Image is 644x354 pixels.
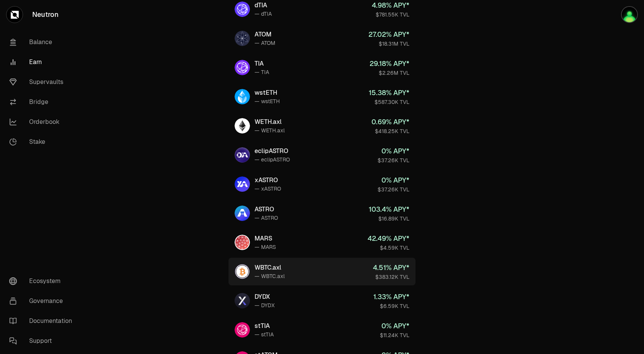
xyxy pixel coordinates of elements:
a: ATOMATOM— ATOM27.02% APY*$18.31M TVL [228,25,416,52]
div: xASTRO [255,176,281,185]
div: $6.59K TVL [373,302,409,310]
div: — ATOM [255,39,275,47]
div: eclipASTRO [255,147,290,156]
div: TIA [255,59,269,68]
div: $37.26K TVL [378,186,409,193]
div: — xASTRO [255,185,281,193]
a: ASTROASTRO— ASTRO103.4% APY*$16.89K TVL [228,199,416,227]
div: — MARS [255,243,276,251]
div: $11.24K TVL [380,331,409,339]
div: 1.33 % APY* [373,291,409,302]
img: xASTRO [235,176,250,192]
a: Supervaults [3,72,83,92]
div: 0 % APY* [380,321,409,331]
div: — DYDX [255,301,274,309]
a: Orderbook [3,112,83,132]
div: 4.51 % APY* [373,262,409,273]
div: ATOM [255,30,275,39]
img: wstETH [235,89,250,104]
div: 42.49 % APY* [368,233,409,244]
div: 27.02 % APY* [368,29,409,40]
img: eclipASTRO [235,147,250,163]
div: dTIA [255,1,272,10]
div: WETH.axl [255,117,285,127]
a: stTIAstTIA— stTIA0% APY*$11.24K TVL [228,316,416,344]
img: TIA [235,60,250,75]
div: stTIA [255,321,274,331]
div: wstETH [255,88,280,97]
div: — stTIA [255,331,274,338]
img: stTIA [235,322,250,338]
a: WBTC.axlWBTC.axl— WBTC.axl4.51% APY*$383.12K TVL [228,258,416,285]
a: Documentation [3,311,83,331]
a: wstETHwstETH— wstETH15.38% APY*$587.30K TVL [228,83,416,110]
img: dTIA [235,2,250,17]
img: DYDX [235,293,250,308]
div: — eclipASTRO [255,156,290,163]
div: 103.4 % APY* [369,204,409,215]
div: WBTC.axl [255,263,285,272]
div: DYDX [255,292,274,301]
a: MARSMARS— MARS42.49% APY*$4.59K TVL [228,229,416,256]
div: $418.25K TVL [371,127,409,135]
div: $587.30K TVL [369,98,409,106]
div: 0 % APY* [378,175,409,186]
div: $4.59K TVL [368,244,409,252]
a: WETH.axlWETH.axl— WETH.axl0.69% APY*$418.25K TVL [228,112,416,140]
div: $781.55K TVL [372,11,409,18]
div: — TIA [255,68,269,76]
div: 29.18 % APY* [370,58,409,69]
img: WETH.axl [235,118,250,133]
div: MARS [255,234,276,243]
div: 15.38 % APY* [369,87,409,98]
div: — WETH.axl [255,127,285,134]
div: 0.69 % APY* [371,117,409,127]
a: Support [3,331,83,351]
div: $37.26K TVL [378,156,409,164]
a: Earn [3,52,83,72]
img: ATOM [235,31,250,46]
img: ASTRO [235,206,250,221]
a: eclipASTROeclipASTRO— eclipASTRO0% APY*$37.26K TVL [228,141,416,169]
div: — WBTC.axl [255,272,285,280]
a: Stake [3,132,83,152]
a: xASTROxASTRO— xASTRO0% APY*$37.26K TVL [228,170,416,198]
a: Governance [3,291,83,311]
a: TIATIA— TIA29.18% APY*$2.26M TVL [228,54,416,81]
div: — wstETH [255,97,280,105]
div: ASTRO [255,205,278,214]
img: LeapAi [621,6,638,23]
a: Balance [3,32,83,52]
div: 0 % APY* [378,146,409,156]
a: DYDXDYDX— DYDX1.33% APY*$6.59K TVL [228,287,416,314]
div: — ASTRO [255,214,278,222]
a: Ecosystem [3,271,83,291]
div: $16.89K TVL [369,215,409,222]
img: MARS [235,235,250,250]
a: Bridge [3,92,83,112]
div: $383.12K TVL [373,273,409,281]
div: — dTIA [255,10,272,18]
div: $18.31M TVL [368,40,409,48]
img: WBTC.axl [235,264,250,279]
div: $2.26M TVL [370,69,409,77]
